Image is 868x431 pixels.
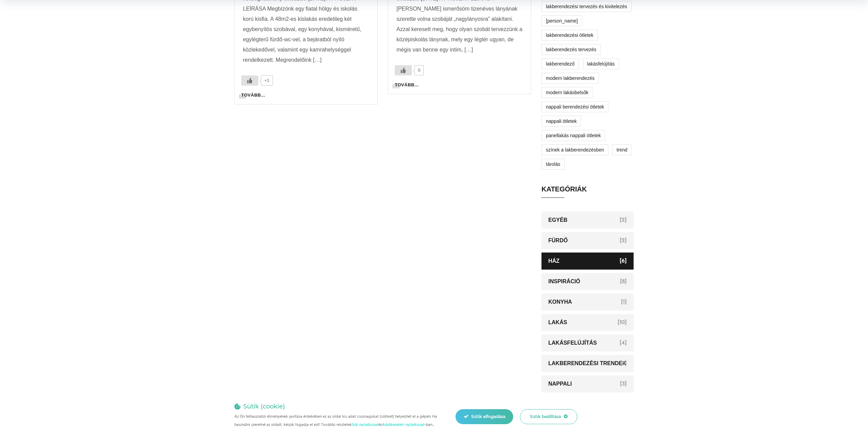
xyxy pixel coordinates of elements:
button: Tetszik gomb [395,65,412,75]
a: Adatkezelési nyilatkozat [382,421,424,428]
a: lakberendező (6 elem) [541,58,579,69]
span: [3] [620,381,627,387]
a: Süti nyilatkozat [352,421,378,428]
a: lakberendezési tervezés és kivitelezés (1 elem) [541,1,632,12]
h6: Kategóriák [541,184,634,198]
a: tárolás (1 elem) [541,159,565,170]
span: [5] [620,361,627,366]
h4: Sütik (cookie) [243,403,285,410]
a: panellakás nappali ötletek (1 elem) [541,130,605,141]
a: Konyha [541,293,634,311]
a: lakásfelújítás [541,334,634,351]
span: +1 [261,75,273,86]
span: [6] [620,258,627,264]
span: [10] [618,320,627,325]
a: inspiráció [541,273,634,290]
a: modern lakásbelsők (2 elem) [541,87,593,98]
a: Fürdő [541,232,634,249]
p: Az Ön felhasználói élményének javítása érdekében ez az oldal kis adat csomagokat (sütiket) helyez... [234,413,442,429]
div: Sütik beállítása [520,409,577,424]
a: TOVÁBB... [395,82,419,87]
a: nappali berendezési ötletek (1 elem) [541,101,608,112]
a: Egyéb [541,212,634,229]
div: Sütik elfogadása [455,409,513,424]
span: [1] [621,299,627,305]
a: Nappali [541,375,634,392]
span: 0 [415,65,424,75]
a: színek a lakberendezésben (1 elem) [541,144,608,155]
a: modern lakberendezés (9 elem) [541,73,599,84]
a: TOVÁBB... [241,92,265,98]
a: lakberendezés tervezés (2 elem) [541,44,601,55]
span: [2] [620,238,627,243]
a: lakberendezési trendek [541,355,634,372]
a: Trend (3 elem) [612,144,632,155]
a: lakberendezési tippek (10 elem) [541,15,582,26]
a: Lakás [541,314,634,331]
a: lakberendezési ötletek (9 elem) [541,30,598,41]
a: lakásfelújítás (1 elem) [583,58,619,69]
button: Tetszik gomb [241,75,258,86]
a: Ház [541,253,634,270]
a: nappali ötletek (6 elem) [541,116,581,127]
span: [8] [620,279,627,284]
span: [4] [620,340,627,346]
span: [2] [620,217,627,223]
